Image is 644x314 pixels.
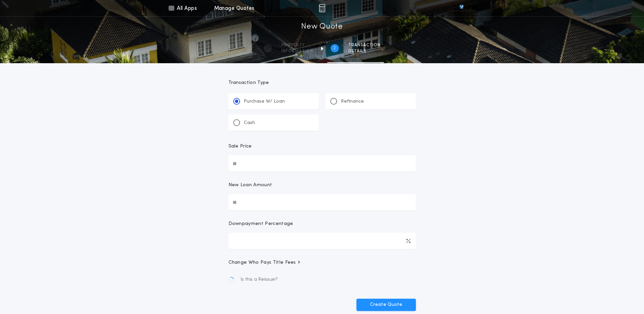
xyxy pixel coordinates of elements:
[281,49,313,54] span: information
[228,143,252,150] p: Sale Price
[228,259,416,266] button: Change Who Pays Title Fees
[228,259,301,266] span: Change Who Pays Title Fees
[348,49,381,54] span: details
[348,42,381,48] span: Transaction
[228,182,272,189] p: New Loan Amount
[301,21,343,32] h1: New Quote
[341,98,364,105] p: Refinance
[356,299,416,311] button: Create Quote
[447,5,476,12] img: vs-icon
[228,155,416,172] input: Sale Price
[281,42,313,48] span: Property
[228,194,416,210] input: New Loan Amount
[241,276,278,283] span: Is this a Reissue?
[244,120,255,126] p: Cash
[319,4,325,12] img: img
[244,98,285,105] p: Purchase W/ Loan
[333,46,336,51] h2: 2
[228,233,416,249] input: Downpayment Percentage
[228,221,293,227] p: Downpayment Percentage
[228,80,416,86] p: Transaction Type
